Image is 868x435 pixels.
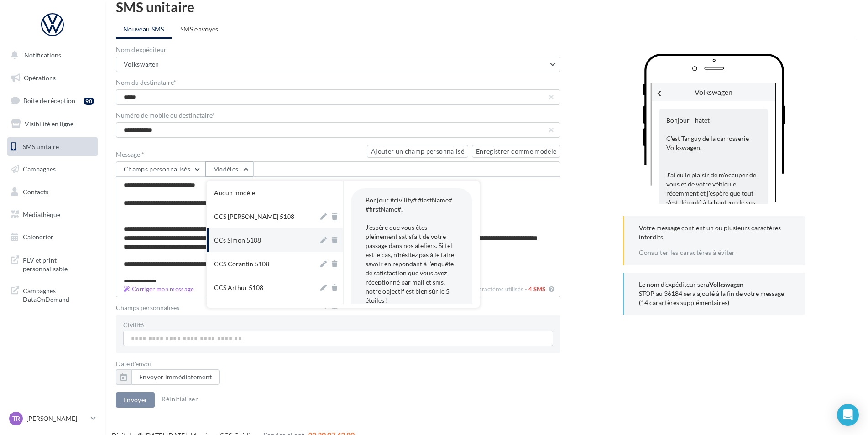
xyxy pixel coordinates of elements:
[116,57,560,72] button: Volkswagen
[207,300,314,323] button: Ccs Laurynne 5100
[23,285,94,304] span: Campagnes DataOnDemand
[472,145,560,158] button: Enregistrer comme modèle
[5,250,99,277] a: PLV et print personnalisable
[207,181,343,205] button: Aucun modèle
[180,25,219,33] span: SMS envoyés
[23,188,48,196] span: Contacts
[214,283,263,292] div: CCS Arthur 5108
[837,404,859,426] div: Open Intercom Messenger
[205,161,253,177] button: Modèles
[5,68,99,88] a: Opérations
[23,233,53,241] span: Calendrier
[5,114,99,134] a: Visibilité en ligne
[5,182,99,202] a: Contacts
[12,414,20,423] span: TR
[5,205,99,224] a: Médiathèque
[214,188,255,197] div: Aucun modèle
[207,276,314,300] button: CCS Arthur 5108
[5,91,99,110] a: Boîte de réception90
[207,205,314,228] button: CCS [PERSON_NAME] 5108
[116,161,205,177] button: Champs personnalisés
[214,212,294,221] div: CCS [PERSON_NAME] 5108
[659,109,768,369] div: Bonjour hatet C'est Tanguy de la carrosserie Volkswagen. J'ai eu le plaisir de m'occuper de vous ...
[23,97,75,104] span: Boîte de réception
[23,254,94,274] span: PLV et print personnalisable
[5,46,96,65] button: Notifications
[639,223,791,256] p: Votre message contient un ou plusieurs caractères interdits
[116,305,560,311] label: Champs personnalisés
[5,137,99,156] a: SMS unitaire
[547,284,556,295] button: Corriger mon message 602 caractères utilisés - 4 SMS
[116,369,220,385] button: Envoyer immédiatement
[695,88,732,96] span: Volkswagen
[116,392,155,408] button: Envoyer
[639,280,791,307] p: Le nom d'expéditeur sera STOP au 36184 sera ajouté à la fin de votre message (14 caractères suppl...
[214,259,269,269] div: CCS Corantin 5108
[464,285,527,293] span: 602 caractères utilisés -
[26,414,87,423] p: [PERSON_NAME]
[116,79,560,86] label: Nom du destinataire
[23,165,56,173] span: Campagnes
[207,228,314,252] button: CCs Simon 5108
[131,369,220,385] button: Envoyer immédiatement
[528,285,545,293] span: 4 SMS
[367,145,468,158] button: Ajouter un champ personnalisé
[23,142,59,150] span: SMS unitaire
[116,361,560,367] label: Date d'envoi
[7,410,98,427] a: TR [PERSON_NAME]
[158,394,202,404] button: Réinitialiser
[116,112,560,119] label: Numéro de mobile du destinataire
[25,120,73,128] span: Visibilité en ligne
[116,47,560,53] label: Nom d'expéditeur
[214,307,268,316] div: Ccs Laurynne 5100
[123,322,553,328] div: Civilité
[5,228,99,247] a: Calendrier
[84,98,94,105] div: 90
[207,252,314,276] button: CCS Corantin 5108
[5,281,99,308] a: Campagnes DataOnDemand
[709,280,743,288] b: Volkswagen
[116,151,363,158] label: Message *
[639,249,791,256] div: Consulter les caractères à éviter
[214,236,261,245] div: CCs Simon 5108
[24,74,56,82] span: Opérations
[24,51,61,59] span: Notifications
[23,211,60,218] span: Médiathèque
[124,60,159,68] span: Volkswagen
[5,160,99,179] a: Campagnes
[120,284,198,295] button: 602 caractères utilisés - 4 SMS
